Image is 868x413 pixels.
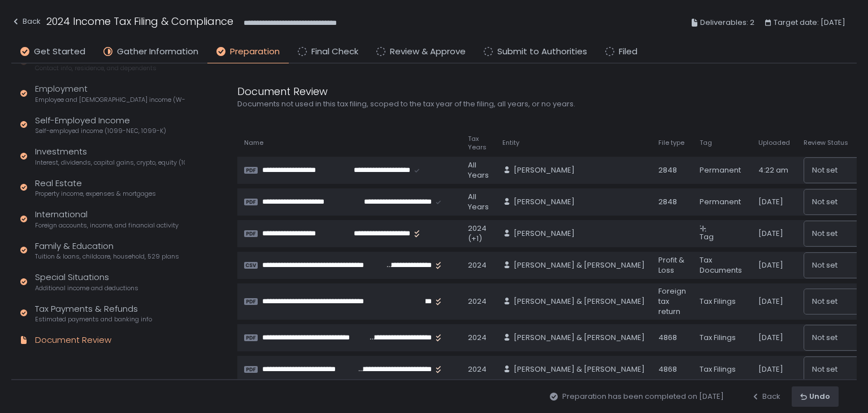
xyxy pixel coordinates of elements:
[812,296,837,307] span: Not set
[514,364,645,375] span: [PERSON_NAME] & [PERSON_NAME]
[35,96,185,104] span: Employee and [DEMOGRAPHIC_DATA] income (W-2s)
[562,392,724,402] span: Preparation has been completed on [DATE]
[35,303,152,324] div: Tax Payments & Refunds
[812,196,837,208] span: Not set
[35,145,185,167] div: Investments
[237,99,780,109] div: Documents not used in this tax filing, scoped to the tax year of the filing, all years, or no years.
[11,14,41,32] button: Back
[35,208,179,230] div: International
[758,364,783,375] span: [DATE]
[35,177,156,199] div: Real Estate
[514,229,575,239] span: [PERSON_NAME]
[812,165,837,176] span: Not set
[514,165,575,175] span: [PERSON_NAME]
[758,139,790,147] span: Uploaded
[34,45,85,58] span: Get Started
[514,296,645,307] span: [PERSON_NAME] & [PERSON_NAME]
[35,221,179,230] span: Foreign accounts, income, and financial activity
[35,158,185,167] span: Interest, dividends, capital gains, crypto, equity (1099s, K-1s)
[758,165,788,175] span: 4:22 am
[514,333,645,343] span: [PERSON_NAME] & [PERSON_NAME]
[35,240,179,261] div: Family & Education
[812,260,837,271] span: Not set
[804,139,848,147] span: Review Status
[35,315,152,324] span: Estimated payments and banking info
[35,127,166,135] span: Self-employed income (1099-NEC, 1099-K)
[812,332,837,343] span: Not set
[700,139,712,147] span: Tag
[658,139,684,147] span: File type
[751,386,780,407] button: Back
[46,14,233,29] h1: 2024 Income Tax Filing & Compliance
[117,45,198,58] span: Gather Information
[35,252,179,261] span: Tuition & loans, childcare, household, 529 plans
[812,364,837,375] span: Not set
[35,284,138,292] span: Additional income and deductions
[35,334,111,347] div: Document Review
[758,296,783,307] span: [DATE]
[812,228,837,239] span: Not set
[514,260,645,270] span: [PERSON_NAME] & [PERSON_NAME]
[758,229,783,239] span: [DATE]
[700,231,714,242] span: Tag
[758,333,783,343] span: [DATE]
[514,197,575,207] span: [PERSON_NAME]
[11,15,41,28] div: Back
[774,16,845,29] span: Target date: [DATE]
[792,386,839,407] button: Undo
[35,271,138,292] div: Special Situations
[35,64,157,72] span: Contact info, residence, and dependents
[35,83,185,104] div: Employment
[502,139,519,147] span: Entity
[800,392,830,402] div: Undo
[390,45,466,58] span: Review & Approve
[619,45,637,58] span: Filed
[468,135,489,152] span: Tax Years
[758,260,783,270] span: [DATE]
[237,84,780,99] div: Document Review
[758,197,783,207] span: [DATE]
[497,45,587,58] span: Submit to Authorities
[244,139,263,147] span: Name
[311,45,358,58] span: Final Check
[700,16,754,29] span: Deliverables: 2
[35,114,166,136] div: Self-Employed Income
[35,190,156,198] span: Property income, expenses & mortgages
[751,392,780,402] div: Back
[230,45,280,58] span: Preparation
